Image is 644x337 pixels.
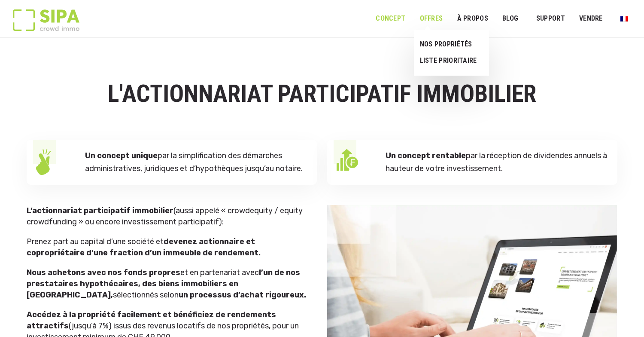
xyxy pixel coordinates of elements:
[27,81,617,107] h1: L'ACTIONNARIAT PARTICIPATIF IMMOBILIER
[531,9,571,28] a: SUPPORT
[85,151,158,160] strong: Un concept unique
[615,10,634,27] a: Passer à
[414,36,482,52] a: NOS PROPRIÉTÉS
[27,236,308,258] p: Prenez part au capital d’une société et
[27,310,276,331] strong: Accédez à la propriété facilement et bénéficiez de rendements attractifs
[601,296,644,337] div: Widget de chat
[574,9,608,28] a: VENDRE
[386,151,466,160] strong: Un concept rentable
[620,16,628,21] img: Français
[27,267,308,300] p: et en partenariat avec sélectionnés selon
[85,149,307,175] p: par la simplification des démarches administratives, juridiques et d’hypothèques jusqu’au notaire.
[27,268,300,300] strong: l’un de nos prestataires hypothécaires, des biens immobiliers en [GEOGRAPHIC_DATA],
[27,237,261,257] strong: devenez actionnaire et copropriétaire d’une fraction d’un immeuble de rendement.
[451,9,494,28] a: À PROPOS
[27,206,131,215] strong: L’actionnariat participatif
[497,9,524,28] a: Blog
[414,9,448,28] a: OFFRES
[179,290,306,300] strong: un processus d’achat rigoureux.
[13,9,79,31] img: Logo
[601,296,644,337] iframe: Chat Widget
[27,268,180,277] strong: Nous achetons avec nos fonds propres
[132,206,173,215] strong: immobilier
[370,9,411,28] a: Concept
[386,149,608,175] p: par la réception de dividendes annuels à hauteur de votre investissement.
[414,52,482,69] a: LISTE PRIORITAIRE
[27,205,308,227] p: (aussi appelé « crowdequity / equity crowdfunding » ou encore investissement participatif):
[376,8,631,29] nav: Menu principal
